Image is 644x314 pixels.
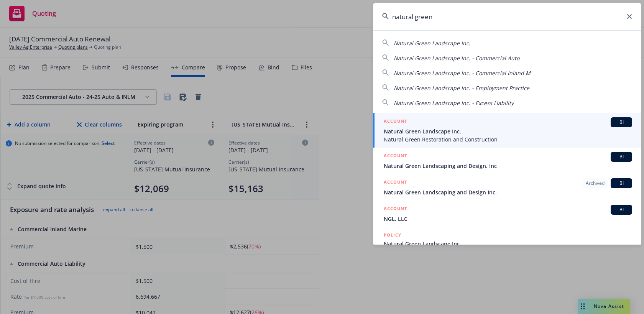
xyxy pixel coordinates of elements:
h5: POLICY [384,231,401,239]
span: NGL, LLC [384,215,632,223]
span: Natural Green Landscape Inc. [394,39,470,47]
span: Natural Green Landscaping and Design Inc. [384,188,632,196]
h5: ACCOUNT [384,178,407,187]
span: Natural Green Restoration and Construction [384,135,632,143]
span: Natural Green Landscaping and Design, Inc [384,162,632,170]
span: Natural Green Landscape Inc. - Commercial Inland M [394,69,531,77]
span: Natural Green Landscape Inc. - Commercial Auto [394,54,519,62]
span: Natural Green Landscape Inc. [384,127,632,135]
span: Archived [586,180,605,187]
span: Natural Green Landscape Inc. - Employment Practice [394,84,529,92]
span: BI [614,153,629,160]
span: BI [614,206,629,213]
span: BI [614,119,629,126]
span: BI [614,180,629,187]
h5: ACCOUNT [384,205,407,214]
a: ACCOUNTBINatural Green Landscaping and Design, Inc [373,148,641,174]
a: ACCOUNTArchivedBINatural Green Landscaping and Design Inc. [373,174,641,201]
span: Natural Green Landscape Inc. - Excess Liability [394,99,514,107]
h5: ACCOUNT [384,117,407,127]
a: ACCOUNTBINGL, LLC [373,201,641,227]
h5: ACCOUNT [384,152,407,161]
span: Natural Green Landscape Inc. [384,240,632,248]
a: ACCOUNTBINatural Green Landscape Inc.Natural Green Restoration and Construction [373,113,641,148]
input: Search... [373,3,641,30]
a: POLICYNatural Green Landscape Inc. [373,227,641,260]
